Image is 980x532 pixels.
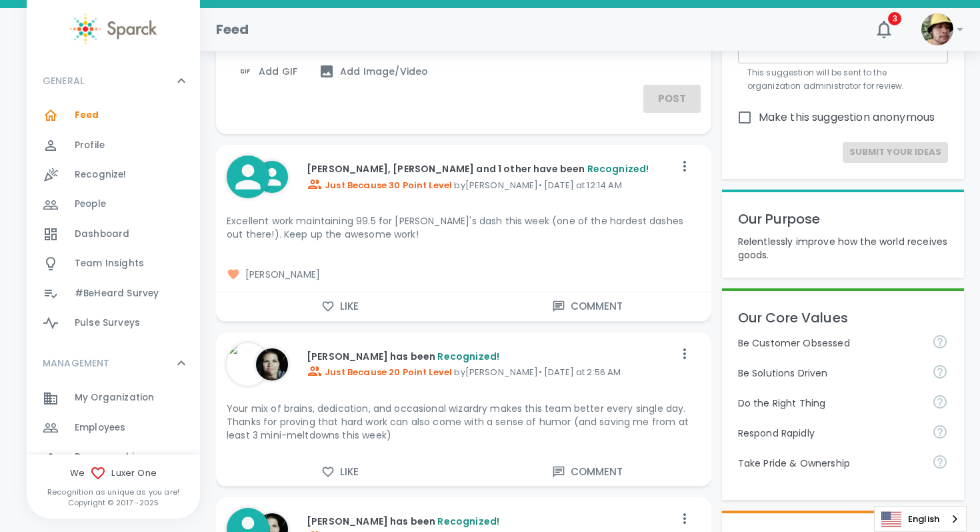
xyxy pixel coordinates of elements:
p: Recognition as unique as you are! [27,487,200,497]
p: MANAGEMENT [43,356,110,370]
button: Comment [463,458,711,486]
img: Sparck logo [70,13,157,45]
button: 3 [868,13,900,45]
p: Relentlessly improve how the world receives goods. [738,235,948,262]
a: English [875,507,966,531]
p: Excellent work maintaining 99.5 for [PERSON_NAME]'s dash this week (one of the hardest dashes out... [227,214,701,241]
p: [PERSON_NAME] has been [307,515,674,528]
img: Picture of Devin Bryant [227,343,269,386]
p: Respond Rapidly [738,427,921,440]
span: Dashboard [75,228,129,241]
span: Profile [75,139,105,152]
aside: Language selected: English [874,506,967,532]
span: Demographics [75,451,146,464]
div: MANAGEMENT [27,343,200,383]
span: We Luxer One [27,465,200,481]
a: Pulse Surveys [27,308,200,338]
span: Add Image/Video [319,63,428,79]
div: Language [874,506,967,532]
span: My Organization [75,391,154,405]
a: Dashboard [27,220,200,249]
span: [PERSON_NAME] [227,268,701,281]
p: Be Customer Obsessed [738,336,921,350]
span: Feed [75,109,99,122]
svg: Be Customer Obsessed [932,334,948,350]
a: Employees [27,413,200,443]
span: Just Because 20 Point Level [307,366,452,378]
span: Recognize! [75,168,127,182]
span: Team Insights [75,257,144,270]
h1: Feed [216,19,249,40]
p: Copyright © 2017 - 2025 [27,497,200,508]
a: Sparck logo [27,13,200,45]
button: Like [216,292,463,320]
img: Picture of Marlon [921,13,953,45]
a: Recognize! [27,160,200,190]
svg: Do the Right Thing [932,394,948,410]
p: Our Purpose [738,208,948,230]
span: Make this suggestion anonymous [759,109,935,125]
span: 3 [888,12,901,25]
p: Do the Right Thing [738,396,921,410]
a: Profile [27,131,200,160]
p: by [PERSON_NAME] • [DATE] at 12:14 AM [307,176,674,192]
a: Demographics [27,443,200,472]
span: Recognized! [587,162,649,176]
svg: Be Solutions Driven [932,364,948,380]
p: Take Pride & Ownership [738,457,921,470]
span: Recognized! [437,350,499,363]
p: GENERAL [43,74,84,87]
span: Add GIF [237,63,297,79]
p: Our Core Values [738,307,948,328]
span: Just Because 30 Point Level [307,179,452,192]
button: Comment [463,292,711,320]
div: GENERAL [27,61,200,101]
span: Employees [75,421,125,435]
a: Team Insights [27,249,200,278]
svg: Respond Rapidly [932,424,948,440]
p: Be Solutions Driven [738,366,921,380]
p: [PERSON_NAME], [PERSON_NAME] and 1 other have been [307,162,674,176]
span: People [75,198,106,211]
p: Your mix of brains, dedication, and occasional wizardry makes this team better every single day. ... [227,402,701,442]
button: Like [216,458,463,486]
a: Feed [27,101,200,130]
span: #BeHeard Survey [75,287,159,300]
svg: Take Pride & Ownership [932,454,948,470]
span: Pulse Surveys [75,316,140,330]
p: by [PERSON_NAME] • [DATE] at 2:56 AM [307,363,674,379]
a: People [27,190,200,219]
a: #BeHeard Survey [27,279,200,308]
a: My Organization [27,383,200,413]
p: [PERSON_NAME] has been [307,350,674,363]
span: Recognized! [437,515,499,528]
div: GENERAL [27,101,200,343]
img: Picture of Marcey Johnson [256,348,288,380]
p: This suggestion will be sent to the organization administrator for review. [747,66,939,93]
